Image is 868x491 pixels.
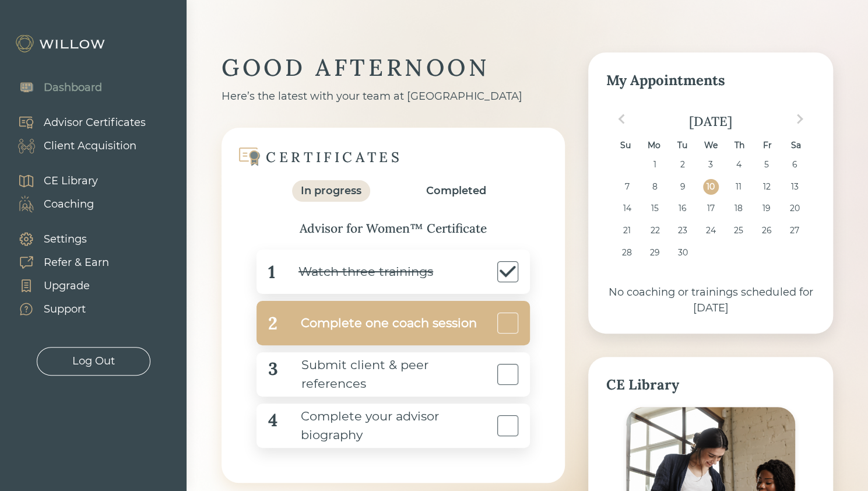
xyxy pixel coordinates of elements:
[44,138,136,154] div: Client Acquisition
[606,374,816,395] div: CE Library
[245,219,542,238] div: Advisor for Women™ Certificate
[606,70,816,91] div: My Appointments
[674,138,690,153] div: Tu
[646,138,662,153] div: Mo
[675,201,691,216] div: Choose Tuesday, September 16th, 2025
[787,179,803,195] div: Choose Saturday, September 13th, 2025
[675,179,691,195] div: Choose Tuesday, September 9th, 2025
[759,223,775,239] div: Choose Friday, September 26th, 2025
[6,76,102,99] a: Dashboard
[44,301,86,317] div: Support
[44,173,98,189] div: CE Library
[15,34,108,53] img: Willow
[647,157,663,173] div: Choose Monday, September 1st, 2025
[617,138,633,153] div: Su
[277,407,494,444] div: Complete your advisor biography
[647,245,663,261] div: Choose Monday, September 29th, 2025
[277,310,477,336] div: Complete one coach session
[44,197,94,212] div: Coaching
[610,157,812,266] div: month 2025-09
[759,157,775,173] div: Choose Friday, September 5th, 2025
[72,353,115,369] div: Log Out
[619,179,635,195] div: Choose Sunday, September 7th, 2025
[703,138,719,153] div: We
[6,111,146,134] a: Advisor Certificates
[275,259,433,285] div: Watch three trainings
[222,89,565,104] div: Here’s the latest with your team at [GEOGRAPHIC_DATA]
[268,259,275,285] div: 1
[44,80,102,96] div: Dashboard
[703,223,719,239] div: Choose Wednesday, September 24th, 2025
[222,52,565,83] div: GOOD AFTERNOON
[6,192,98,216] a: Coaching
[606,285,816,316] div: No coaching or trainings scheduled for [DATE]
[731,179,747,195] div: Choose Thursday, September 11th, 2025
[268,356,278,393] div: 3
[703,157,719,173] div: Choose Wednesday, September 3rd, 2025
[731,201,747,216] div: Choose Thursday, September 18th, 2025
[647,223,663,239] div: Choose Monday, September 22nd, 2025
[44,255,109,271] div: Refer & Earn
[44,278,90,294] div: Upgrade
[268,310,277,336] div: 2
[731,223,747,239] div: Choose Thursday, September 25th, 2025
[787,201,803,216] div: Choose Saturday, September 20th, 2025
[703,179,719,195] div: Choose Wednesday, September 10th, 2025
[268,407,277,444] div: 4
[606,113,816,129] div: [DATE]
[278,356,494,393] div: Submit client & peer references
[44,115,146,131] div: Advisor Certificates
[619,245,635,261] div: Choose Sunday, September 28th, 2025
[619,201,635,216] div: Choose Sunday, September 14th, 2025
[612,110,631,128] button: Previous Month
[266,148,402,166] div: CERTIFICATES
[731,138,747,153] div: Th
[647,179,663,195] div: Choose Monday, September 8th, 2025
[787,157,803,173] div: Choose Saturday, September 6th, 2025
[6,134,146,157] a: Client Acquisition
[759,179,775,195] div: Choose Friday, September 12th, 2025
[731,157,747,173] div: Choose Thursday, September 4th, 2025
[675,157,691,173] div: Choose Tuesday, September 2nd, 2025
[788,138,804,153] div: Sa
[760,138,775,153] div: Fr
[703,201,719,216] div: Choose Wednesday, September 17th, 2025
[426,183,486,199] div: Completed
[790,110,809,128] button: Next Month
[44,232,87,247] div: Settings
[6,169,98,192] a: CE Library
[6,227,109,251] a: Settings
[759,201,775,216] div: Choose Friday, September 19th, 2025
[6,274,109,297] a: Upgrade
[6,251,109,274] a: Refer & Earn
[675,223,691,239] div: Choose Tuesday, September 23rd, 2025
[619,223,635,239] div: Choose Sunday, September 21st, 2025
[647,201,663,216] div: Choose Monday, September 15th, 2025
[675,245,691,261] div: Choose Tuesday, September 30th, 2025
[787,223,803,239] div: Choose Saturday, September 27th, 2025
[301,183,361,199] div: In progress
